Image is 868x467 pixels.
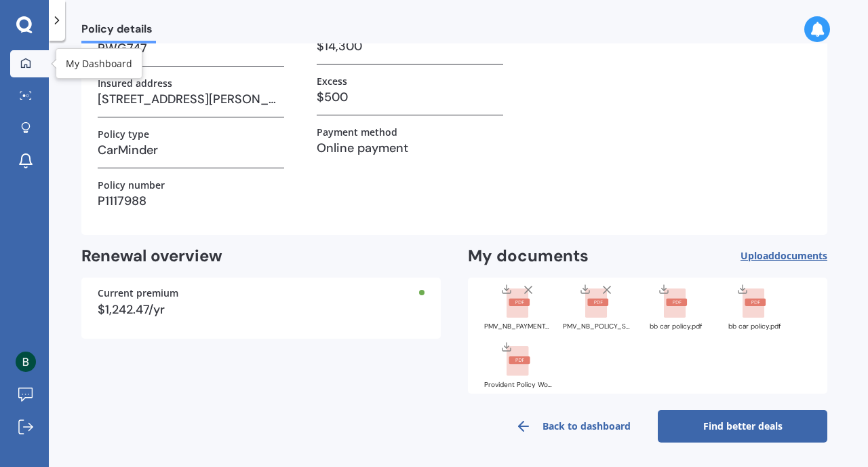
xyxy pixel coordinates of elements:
[317,87,503,107] h3: $500
[774,249,827,262] span: documents
[658,410,827,443] a: Find better deals
[484,381,552,388] div: Provident Policy Wording.pdf
[81,246,441,267] h2: Renewal overview
[317,36,503,56] h3: $14,300
[81,22,156,41] span: Policy details
[98,38,284,58] h3: PWG747
[98,288,425,298] div: Current premium
[317,75,347,87] label: Excess
[66,57,132,71] div: My Dashboard
[720,323,788,330] div: bb car policy.pdf
[642,323,709,330] div: bb car policy.pdf
[98,179,165,191] label: Policy number
[98,128,149,140] label: Policy type
[484,323,552,330] div: PMV_NB_PAYMENT_ADVICE_1004723.pdf
[741,246,827,267] button: Uploaddocuments
[98,77,172,89] label: Insured address
[98,89,284,109] h3: [STREET_ADDRESS][PERSON_NAME]
[16,352,36,372] img: ACg8ocKV_arfdoijNTBD65p8yFeUu_LQ1OeLhJQjG47sLN1iKQTDmw=s96-c
[741,250,827,261] span: Upload
[563,323,631,330] div: PMV_NB_POLICY_SCHEDULE_1004722.pdf
[317,138,503,158] h3: Online payment
[98,191,284,211] h3: P1117988
[98,303,425,316] div: $1,242.47/yr
[488,410,658,443] a: Back to dashboard
[468,246,589,267] h2: My documents
[98,140,284,160] h3: CarMinder
[317,126,397,138] label: Payment method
